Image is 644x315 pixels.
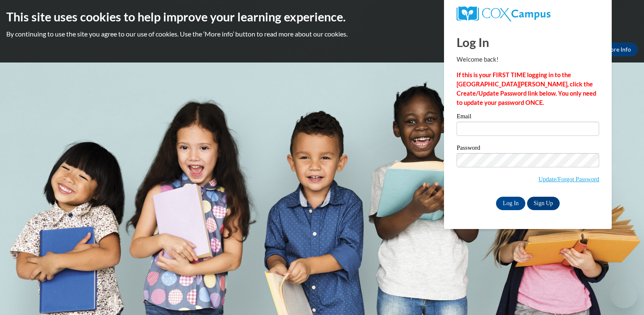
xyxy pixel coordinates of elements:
[527,197,560,210] a: Sign Up
[6,8,638,25] h2: This site uses cookies to help improve your learning experience.
[610,281,637,308] iframe: Button to launch messaging window
[457,6,599,21] a: COX Campus
[457,113,599,122] label: Email
[457,6,551,21] img: COX Campus
[457,34,599,51] h1: Log In
[457,145,599,153] label: Password
[496,197,525,210] input: Log In
[457,55,599,64] p: Welcome back!
[6,29,638,39] p: By continuing to use the site you agree to our use of cookies. Use the ‘More info’ button to read...
[598,43,638,56] a: More Info
[538,176,599,182] a: Update/Forgot Password
[457,71,596,106] strong: If this is your FIRST TIME logging in to the [GEOGRAPHIC_DATA][PERSON_NAME], click the Create/Upd...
